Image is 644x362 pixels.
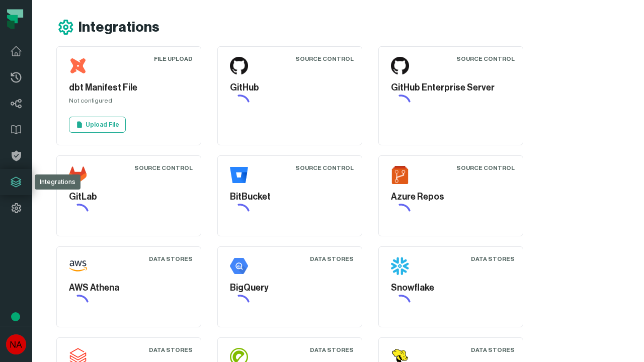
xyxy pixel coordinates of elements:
h5: GitHub [230,81,350,95]
div: Source Control [456,164,515,172]
div: Data Stores [471,255,515,263]
div: Source Control [134,164,193,172]
h5: GitHub Enterprise Server [391,81,511,95]
h5: BigQuery [230,281,350,295]
div: Data Stores [471,346,515,354]
h5: AWS Athena [69,281,189,295]
img: avatar of No Repos Account [6,334,26,354]
a: Upload File [69,117,126,133]
div: Source Control [295,55,354,63]
img: GitHub [230,57,248,75]
div: Tooltip anchor [11,312,20,321]
img: Azure Repos [391,166,409,184]
img: BitBucket [230,166,248,184]
div: Source Control [295,164,354,172]
img: Snowflake [391,257,409,275]
img: dbt Manifest File [69,57,87,75]
img: GitLab [69,166,87,184]
h5: Azure Repos [391,190,511,204]
h5: dbt Manifest File [69,81,189,95]
h1: Integrations [78,19,159,36]
img: BigQuery [230,257,248,275]
img: GitHub Enterprise Server [391,57,409,75]
div: Not configured [69,97,189,109]
h5: BitBucket [230,190,350,204]
h5: Snowflake [391,281,511,295]
div: Integrations [35,174,80,190]
img: AWS Athena [69,257,87,275]
div: Data Stores [310,346,354,354]
div: Data Stores [149,346,193,354]
div: Data Stores [310,255,354,263]
div: Source Control [456,55,515,63]
div: Data Stores [149,255,193,263]
div: File Upload [154,55,193,63]
h5: GitLab [69,190,189,204]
